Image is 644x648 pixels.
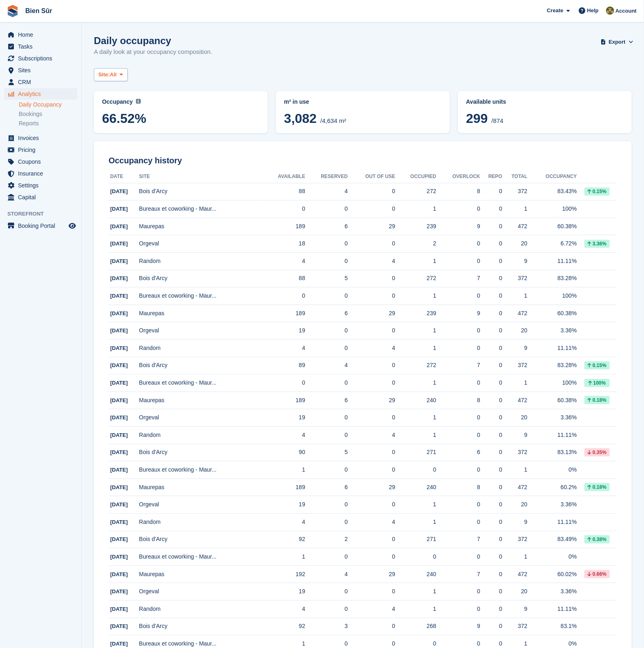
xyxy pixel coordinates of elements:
a: Reports [19,120,77,127]
td: 4 [305,566,348,583]
a: menu [4,53,77,64]
td: 19 [262,322,305,340]
td: 11.11% [527,253,577,270]
span: Storefront [7,210,81,218]
div: 0 [436,465,480,474]
div: 6 [436,448,480,456]
td: Random [139,513,262,531]
button: Export [602,35,632,49]
span: Invoices [18,132,67,144]
td: 0 [262,287,305,305]
td: 1 [502,200,528,218]
td: 9 [502,340,528,357]
span: [DATE] [110,397,128,403]
span: [DATE] [110,206,128,212]
div: 0 [436,413,480,422]
td: 19 [262,409,305,427]
td: 20 [502,322,528,340]
a: Preview store [67,221,77,231]
td: Orgeval [139,496,262,514]
td: 6 [305,305,348,322]
span: [DATE] [110,362,128,368]
span: [DATE] [110,432,128,438]
div: 0 [480,326,502,335]
span: [DATE] [110,380,128,386]
td: 0 [348,287,395,305]
td: 20 [502,409,528,427]
td: 0 [348,200,395,218]
span: [DATE] [110,484,128,490]
td: Maurepas [139,479,262,496]
td: 472 [502,566,528,583]
td: 0 [348,531,395,548]
td: 372 [502,357,528,374]
span: 3,082 [284,111,317,126]
td: 6 [305,479,348,496]
span: Tasks [18,41,67,52]
div: 0 [436,257,480,265]
a: menu [4,76,77,88]
span: Occupancy [102,98,133,105]
td: 0 [305,253,348,270]
td: 83.28% [527,270,577,287]
th: Reserved [305,170,348,183]
td: 88 [262,183,305,200]
td: 372 [502,531,528,548]
td: 83.13% [527,444,577,461]
td: 0 [305,461,348,479]
td: 83.28% [527,357,577,374]
abbr: Current percentage of units occupied or overlocked [466,98,624,106]
div: 0.15% [584,187,610,196]
td: 83.43% [527,183,577,200]
td: 4 [348,513,395,531]
td: 372 [502,444,528,461]
span: CRM [18,76,67,88]
td: Bois d'Arcy [139,357,262,374]
td: 60.38% [527,218,577,235]
td: 6 [305,218,348,235]
td: 3.36% [527,496,577,514]
div: 0.38% [584,535,610,543]
td: Orgeval [139,322,262,340]
td: 472 [502,479,528,496]
div: 9 [436,222,480,231]
td: 60.2% [527,479,577,496]
a: Bookings [19,110,77,118]
td: 0 [348,496,395,514]
span: Home [18,29,67,40]
div: 0 [480,465,502,474]
td: Maurepas [139,218,262,235]
div: 0 [436,500,480,509]
td: Random [139,427,262,444]
td: 100% [527,287,577,305]
td: 11.11% [527,513,577,531]
td: 4 [305,357,348,374]
span: Booking Portal [18,220,67,232]
span: 299 [466,111,488,126]
a: menu [4,65,77,76]
div: 272 [395,274,436,283]
div: 0 [395,552,436,561]
td: 83.49% [527,531,577,548]
span: [DATE] [110,310,128,316]
td: 11.11% [527,427,577,444]
div: 8 [436,187,480,196]
td: 29 [348,392,395,409]
span: Available units [466,98,506,105]
td: 0 [348,322,395,340]
td: 472 [502,218,528,235]
td: Bureaux et coworking - Maur... [139,287,262,305]
div: 272 [395,361,436,370]
span: All [110,71,117,79]
span: m² in use [284,98,309,105]
td: 88 [262,270,305,287]
td: 29 [348,566,395,583]
th: Date [109,170,139,183]
abbr: Current breakdown of %{unit} occupied [284,98,442,106]
div: 0 [480,379,502,387]
td: 1 [502,461,528,479]
a: menu [4,192,77,203]
td: 0 [305,409,348,427]
td: 92 [262,531,305,548]
div: 0 [436,379,480,387]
